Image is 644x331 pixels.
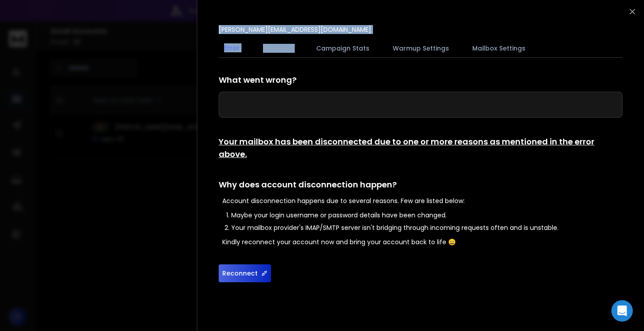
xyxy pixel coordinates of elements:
p: Kindly reconnect your account now and bring your account back to life 😄 [222,238,623,246]
p: Account disconnection happens due to several reasons. Few are listed below: [222,196,623,205]
li: Your mailbox provider's IMAP/SMTP server isn't bridging through incoming requests often and is un... [231,223,623,232]
div: Open Intercom Messenger [611,300,633,322]
li: Maybe your login username or password details have been changed. [231,211,623,220]
button: Warmup Settings [387,38,454,58]
p: [PERSON_NAME][EMAIL_ADDRESS][DOMAIN_NAME] [219,25,371,34]
button: Overview [258,38,298,58]
h1: What went wrong? [219,74,623,86]
button: Campaign Stats [311,38,375,58]
h1: Why does account disconnection happen? [219,178,623,191]
button: Mailbox Settings [467,38,531,58]
h1: Your mailbox has been disconnected due to one or more reasons as mentioned in the error above. [219,136,623,161]
button: Error [219,38,245,59]
button: Reconnect [219,264,271,282]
